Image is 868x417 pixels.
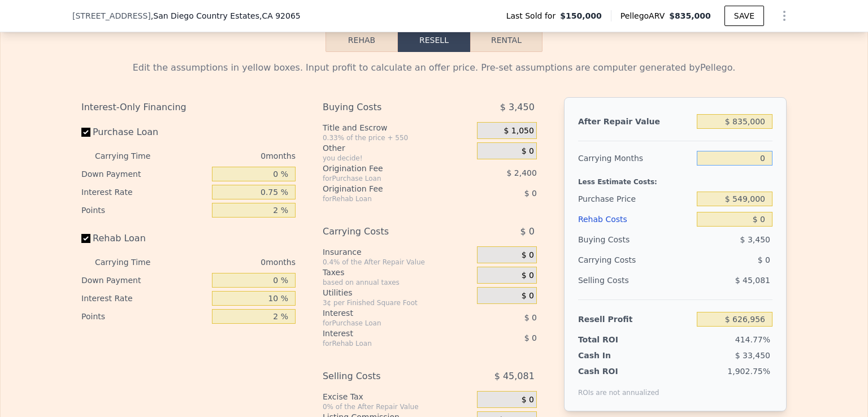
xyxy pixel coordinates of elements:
[323,298,472,307] div: 3¢ per Finished Square Foot
[524,189,537,198] span: $ 0
[173,253,296,271] div: 0 months
[578,229,692,250] div: Buying Costs
[323,183,449,194] div: Origination Fee
[724,6,764,26] button: SAVE
[81,271,207,289] div: Down Payment
[578,250,649,270] div: Carrying Costs
[81,228,207,249] label: Rehab Loan
[578,168,772,189] div: Less Estimate Costs:
[323,339,449,348] div: for Rehab Loan
[578,111,692,132] div: After Repair Value
[578,309,692,329] div: Resell Profit
[323,97,449,118] div: Buying Costs
[173,147,296,165] div: 0 months
[323,328,449,339] div: Interest
[524,333,537,342] span: $ 0
[81,128,90,137] input: Purchase Loan
[323,221,449,242] div: Carrying Costs
[398,28,470,52] button: Resell
[522,146,534,157] span: $ 0
[259,11,301,20] span: , CA 92065
[323,174,449,183] div: for Purchase Loan
[522,271,534,281] span: $ 0
[323,133,472,142] div: 0.33% of the price + 550
[95,253,168,271] div: Carrying Time
[323,278,472,287] div: based on annual taxes
[735,276,770,285] span: $ 45,081
[578,377,659,397] div: ROIs are not annualized
[522,291,534,301] span: $ 0
[494,366,535,386] span: $ 45,081
[95,147,168,165] div: Carrying Time
[323,163,449,174] div: Origination Fee
[81,183,207,201] div: Interest Rate
[735,335,770,344] span: 414.77%
[323,154,472,163] div: you decide!
[81,97,296,118] div: Interest-Only Financing
[578,366,659,377] div: Cash ROI
[578,148,692,168] div: Carrying Months
[470,28,542,52] button: Rental
[72,10,151,21] span: [STREET_ADDRESS]
[504,126,533,136] span: $ 1,050
[773,5,796,27] button: Show Options
[669,11,711,20] span: $835,000
[735,351,770,360] span: $ 33,450
[323,307,449,319] div: Interest
[323,402,472,411] div: 0% of the After Repair Value
[81,61,787,75] div: Edit the assumptions in yellow boxes. Input profit to calculate an offer price. Pre-set assumptio...
[578,350,649,361] div: Cash In
[81,289,207,307] div: Interest Rate
[323,246,472,258] div: Insurance
[520,221,534,242] span: $ 0
[323,319,449,328] div: for Purchase Loan
[81,122,207,142] label: Purchase Loan
[323,194,449,203] div: for Rehab Loan
[578,189,692,209] div: Purchase Price
[323,267,472,278] div: Taxes
[578,209,692,229] div: Rehab Costs
[81,307,207,325] div: Points
[740,235,770,244] span: $ 3,450
[81,165,207,183] div: Down Payment
[500,97,535,118] span: $ 3,450
[323,366,449,386] div: Selling Costs
[578,270,692,290] div: Selling Costs
[323,258,472,267] div: 0.4% of the After Repair Value
[727,367,770,376] span: 1,902.75%
[560,10,602,21] span: $150,000
[620,10,670,21] span: Pellego ARV
[323,391,472,402] div: Excise Tax
[506,168,536,177] span: $ 2,400
[524,313,537,322] span: $ 0
[758,255,770,264] span: $ 0
[506,10,561,21] span: Last Sold for
[81,201,207,219] div: Points
[323,122,472,133] div: Title and Escrow
[325,28,398,52] button: Rehab
[522,395,534,405] span: $ 0
[522,250,534,260] span: $ 0
[81,234,90,243] input: Rehab Loan
[323,287,472,298] div: Utilities
[151,10,301,21] span: , San Diego Country Estates
[578,334,649,345] div: Total ROI
[323,142,472,154] div: Other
